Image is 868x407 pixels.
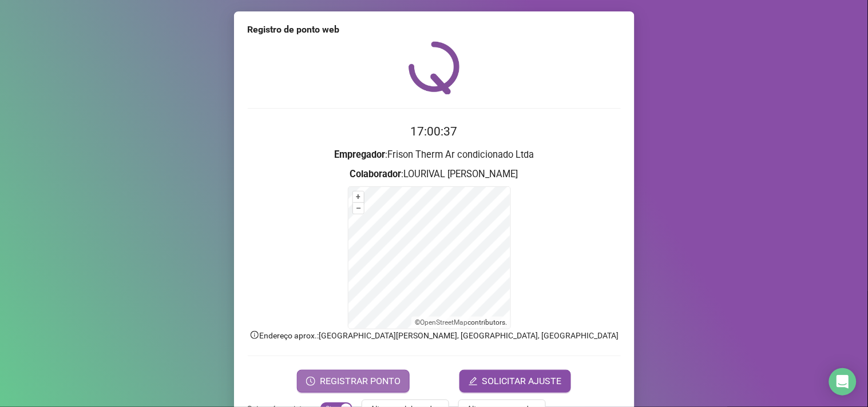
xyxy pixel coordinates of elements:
[420,318,467,326] a: OpenStreetMap
[248,329,621,342] p: Endereço aprox. : [GEOGRAPHIC_DATA][PERSON_NAME], [GEOGRAPHIC_DATA], [GEOGRAPHIC_DATA]
[297,370,410,393] button: REGISTRAR PONTO
[306,377,315,386] span: clock-circle
[411,125,458,138] time: 17:00:37
[249,330,260,340] span: info-circle
[353,203,364,214] button: –
[482,374,562,388] span: SOLICITAR AJUSTE
[353,191,364,202] button: +
[409,41,460,94] img: QRPoint
[248,23,621,37] div: Registro de ponto web
[334,149,385,160] strong: Empregador
[415,318,507,326] li: © contributors.
[248,167,621,182] h3: : LOURIVAL [PERSON_NAME]
[350,169,402,179] strong: Colaborador
[320,374,401,388] span: REGISTRAR PONTO
[248,147,621,162] h3: : Frison Therm Ar condicionado Ltda
[829,368,857,396] div: Open Intercom Messenger
[469,377,478,386] span: edit
[459,370,571,393] button: editSOLICITAR AJUSTE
